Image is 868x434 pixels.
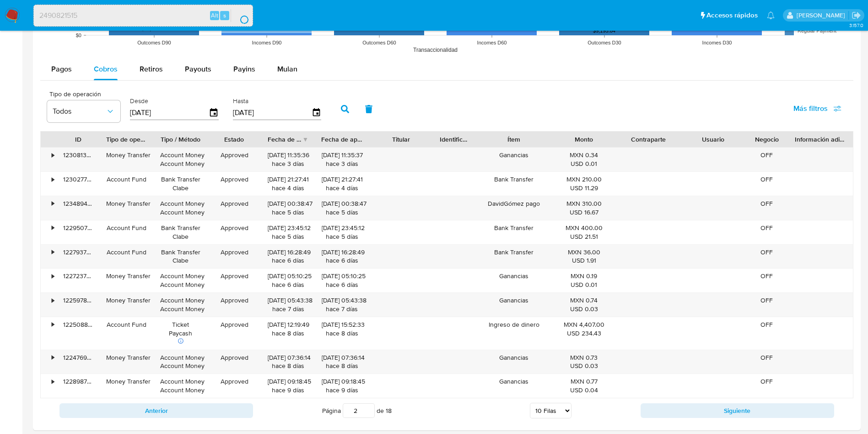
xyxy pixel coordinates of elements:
[231,9,249,22] button: search-icon
[706,11,758,20] span: Accesos rápidos
[211,11,218,20] span: Alt
[797,11,848,20] p: ivonne.perezonofre@mercadolibre.com.mx
[852,11,861,20] a: Salir
[34,10,253,22] input: Buscar usuario o caso...
[849,22,863,29] span: 3.157.0
[223,11,226,20] span: s
[767,11,775,19] a: Notificaciones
